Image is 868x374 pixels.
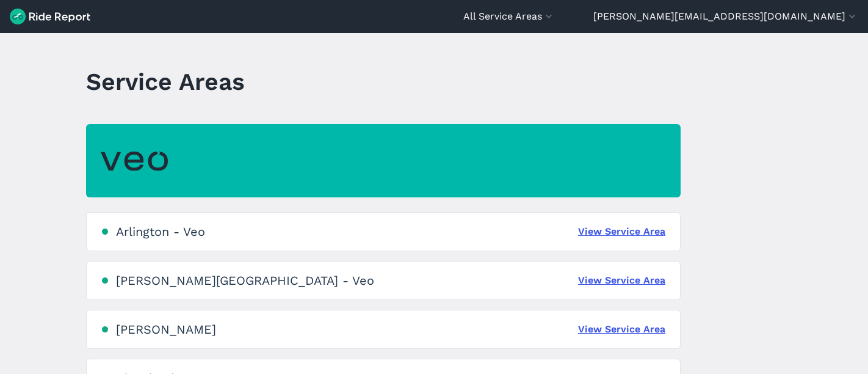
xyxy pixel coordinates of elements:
[116,273,374,288] div: [PERSON_NAME][GEOGRAPHIC_DATA] - Veo
[116,322,216,337] div: [PERSON_NAME]
[116,224,205,239] div: Arlington - Veo
[593,9,858,24] button: [PERSON_NAME][EMAIL_ADDRESS][DOMAIN_NAME]
[86,65,245,98] h1: Service Areas
[578,224,665,239] a: View Service Area
[578,322,665,337] a: View Service Area
[463,9,555,24] button: All Service Areas
[578,273,665,288] a: View Service Area
[10,9,90,24] img: Ride Report
[101,144,168,178] img: Veo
